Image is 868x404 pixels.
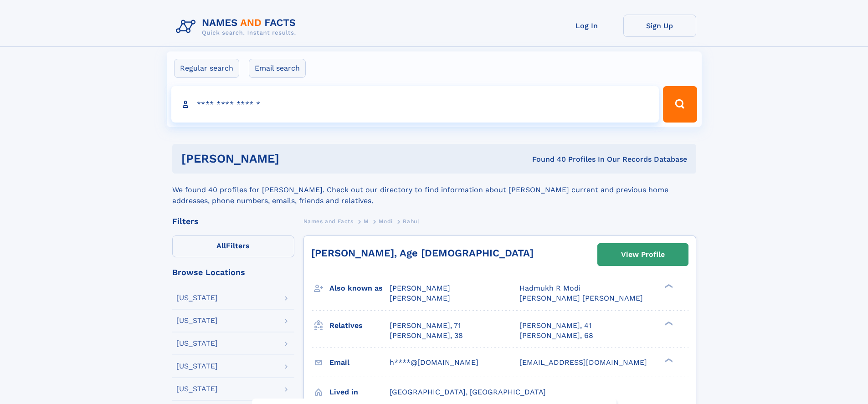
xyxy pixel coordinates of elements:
div: Browse Locations [172,268,294,276]
span: All [216,241,226,250]
div: ❯ [663,283,673,289]
label: Email search [249,59,306,78]
div: [US_STATE] [176,294,218,302]
h3: Also known as [329,281,390,296]
h3: Email [329,355,390,370]
span: [EMAIL_ADDRESS][DOMAIN_NAME] [519,358,647,367]
a: Sign Up [623,15,696,37]
span: [PERSON_NAME] [PERSON_NAME] [519,294,643,302]
div: ❯ [663,357,673,363]
span: Modi [379,218,392,225]
div: ❯ [663,320,673,326]
span: [PERSON_NAME] [390,294,450,302]
label: Regular search [174,59,239,78]
a: M [364,215,369,227]
a: [PERSON_NAME], Age [DEMOGRAPHIC_DATA] [311,247,534,259]
button: Search Button [663,86,697,123]
div: [US_STATE] [176,385,218,393]
h3: Relatives [329,318,390,333]
input: search input [171,86,659,123]
a: View Profile [598,244,688,266]
span: M [364,218,369,225]
div: Found 40 Profiles In Our Records Database [406,154,687,164]
h3: Lived in [329,384,390,400]
div: [US_STATE] [176,317,218,324]
a: Log In [550,15,623,37]
a: [PERSON_NAME], 68 [519,331,593,341]
img: Logo Names and Facts [172,15,303,39]
div: [US_STATE] [176,340,218,347]
span: Rahul [403,218,419,225]
div: View Profile [621,244,665,265]
span: Hadmukh R Modi [519,284,580,292]
a: Modi [379,215,392,227]
a: [PERSON_NAME], 71 [390,321,461,331]
div: Filters [172,217,294,225]
a: [PERSON_NAME], 38 [390,331,463,341]
a: [PERSON_NAME], 41 [519,321,591,331]
span: [GEOGRAPHIC_DATA], [GEOGRAPHIC_DATA] [390,388,546,396]
div: [US_STATE] [176,363,218,370]
span: [PERSON_NAME] [390,284,450,292]
a: Names and Facts [303,215,354,227]
div: We found 40 profiles for [PERSON_NAME]. Check out our directory to find information about [PERSON... [172,174,696,206]
h1: [PERSON_NAME] [181,153,406,164]
label: Filters [172,235,294,257]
